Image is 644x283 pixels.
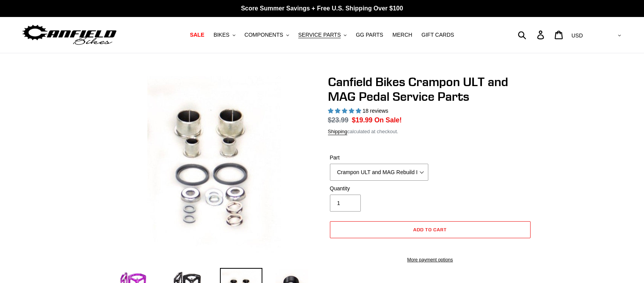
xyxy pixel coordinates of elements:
a: SALE [186,30,208,40]
a: GG PARTS [352,30,387,40]
a: MERCH [389,30,416,40]
input: Search [522,26,542,43]
a: Shipping [328,129,348,135]
button: SERVICE PARTS [294,30,350,40]
button: Add to cart [330,221,531,238]
span: SALE [190,32,204,38]
label: Quantity [330,185,428,193]
span: $19.99 [352,116,373,124]
span: BIKES [213,32,229,38]
button: BIKES [210,30,239,40]
span: 18 reviews [362,108,388,114]
span: SERVICE PARTS [298,32,341,38]
div: calculated at checkout. [328,128,532,136]
span: On Sale! [374,115,402,125]
span: GG PARTS [356,32,383,38]
h1: Canfield Bikes Crampon ULT and MAG Pedal Service Parts [328,75,532,104]
span: COMPONENTS [245,32,283,38]
label: Part [330,154,428,162]
s: $23.99 [328,116,349,124]
span: 5.00 stars [328,108,363,114]
button: COMPONENTS [241,30,293,40]
a: More payment options [330,256,531,263]
span: GIFT CARDS [421,32,454,38]
span: MERCH [392,32,412,38]
img: Canfield Bikes [21,23,118,47]
a: GIFT CARDS [418,30,458,40]
span: Add to cart [413,227,447,232]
